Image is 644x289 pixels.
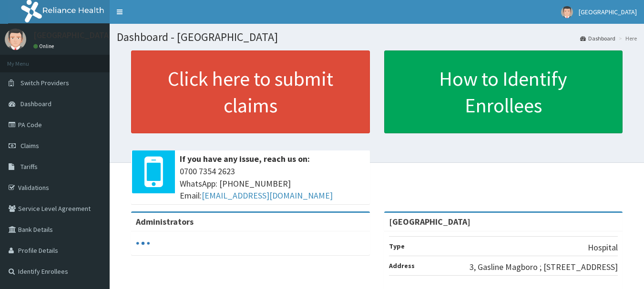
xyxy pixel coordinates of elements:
span: 0700 7354 2623 WhatsApp: [PHONE_NUMBER] Email: [180,165,365,202]
p: Hospital [588,241,618,254]
strong: [GEOGRAPHIC_DATA] [389,216,470,227]
b: Administrators [136,216,194,227]
img: User Image [5,29,26,50]
a: How to Identify Enrollees [384,50,623,133]
span: Dashboard [20,100,51,108]
a: [EMAIL_ADDRESS][DOMAIN_NAME] [202,190,333,201]
img: User Image [561,6,573,18]
b: If you have any issue, reach us on: [180,153,310,164]
span: [GEOGRAPHIC_DATA] [579,8,637,16]
p: [GEOGRAPHIC_DATA] [33,31,112,40]
svg: audio-loading [136,236,150,250]
a: Click here to submit claims [131,50,370,133]
p: 3, Gasline Magboro ; [STREET_ADDRESS] [470,261,618,273]
h1: Dashboard - [GEOGRAPHIC_DATA] [117,31,637,43]
span: Tariffs [20,162,38,171]
span: Switch Providers [20,79,69,87]
li: Here [616,34,637,42]
a: Online [33,43,56,50]
b: Address [389,261,415,270]
span: Claims [20,141,39,150]
a: Dashboard [580,34,615,42]
b: Type [389,242,405,250]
